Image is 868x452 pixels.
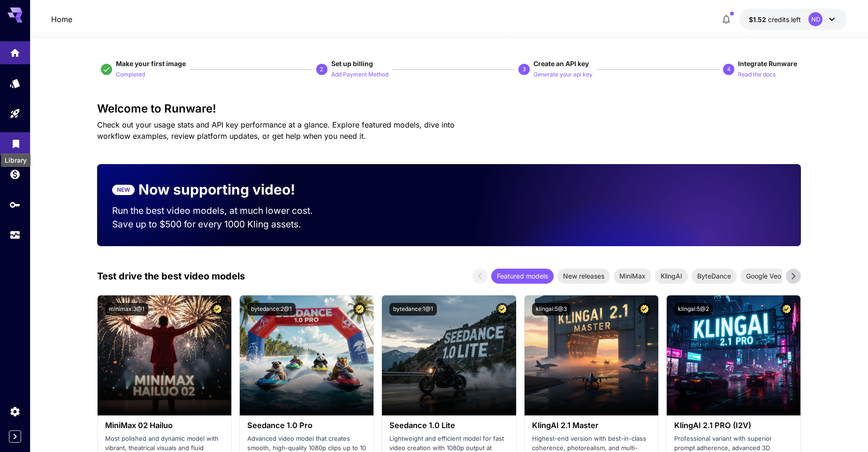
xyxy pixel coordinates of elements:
[116,60,186,68] span: Make your first image
[533,68,593,80] button: Generate your api key
[105,303,148,316] button: minimax:3@1
[247,303,296,316] button: bytedance:2@1
[525,295,658,415] img: alt
[9,229,21,241] div: Usage
[105,421,224,430] h3: MiniMax 02 Hailuo
[97,269,245,283] p: Test drive the best video models
[51,14,72,25] nav: breadcrumb
[780,303,793,316] button: Certified Model – Vetted for best performance and includes a commercial license.
[738,60,797,68] span: Integrate Runware
[247,421,366,430] h3: Seedance 1.0 Pro
[532,421,651,430] h3: KlingAI 2.1 Master
[331,70,388,79] p: Add Payment Method
[491,271,554,281] span: Featured models
[738,68,776,80] button: Read the docs
[768,15,801,23] span: credits left
[557,269,610,284] div: New releases
[749,15,768,23] span: $1.52
[240,295,373,415] img: alt
[97,120,455,141] span: Check out your usage stats and API key performance at a glance. Explore featured models, dive int...
[655,271,688,281] span: KlingAI
[740,269,787,284] div: Google Veo
[389,303,437,316] button: bytedance:1@1
[808,12,822,26] div: ND
[667,295,800,415] img: alt
[739,8,847,30] button: $1.5244ND
[389,421,508,430] h3: Seedance 1.0 Lite
[51,14,72,25] a: Home
[9,44,21,56] div: Home
[9,406,21,417] div: Settings
[117,186,130,194] p: NEW
[674,303,713,316] button: klingai:5@2
[112,218,331,231] p: Save up to $500 for every 1000 Kling assets.
[614,271,651,281] span: MiniMax
[496,303,509,316] button: Certified Model – Vetted for best performance and includes a commercial license.
[353,303,366,316] button: Certified Model – Vetted for best performance and includes a commercial license.
[692,269,737,284] div: ByteDance
[727,65,731,74] p: 4
[557,271,610,281] span: New releases
[692,271,737,281] span: ByteDance
[331,60,373,68] span: Set up billing
[112,204,331,218] p: Run the best video models, at much lower cost.
[738,70,776,79] p: Read the docs
[9,168,21,180] div: Wallet
[138,179,295,200] p: Now supporting video!
[523,65,526,74] p: 3
[9,108,21,120] div: Playground
[9,77,21,89] div: Models
[10,135,22,147] div: Library
[740,271,787,281] span: Google Veo
[533,60,589,68] span: Create an API key
[9,199,21,211] div: API Keys
[674,421,793,430] h3: KlingAI 2.1 PRO (I2V)
[491,269,554,284] div: Featured models
[1,153,30,167] div: Library
[382,295,516,415] img: alt
[533,70,593,79] p: Generate your api key
[97,102,801,115] h3: Welcome to Runware!
[116,68,145,80] button: Completed
[655,269,688,284] div: KlingAI
[638,303,651,316] button: Certified Model – Vetted for best performance and includes a commercial license.
[614,269,651,284] div: MiniMax
[749,15,801,24] div: $1.5244
[211,303,224,316] button: Certified Model – Vetted for best performance and includes a commercial license.
[9,430,21,443] button: Expand sidebar
[320,65,323,74] p: 2
[116,70,145,79] p: Completed
[98,295,231,415] img: alt
[331,68,388,80] button: Add Payment Method
[532,303,571,316] button: klingai:5@3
